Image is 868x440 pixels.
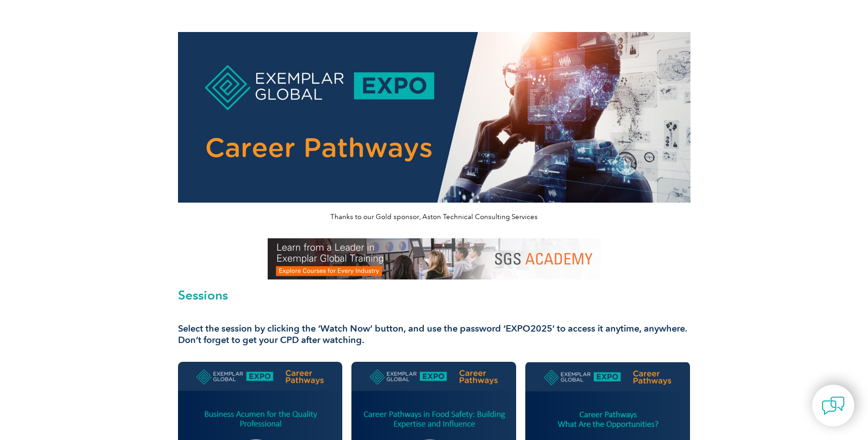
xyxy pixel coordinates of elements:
h3: Select the session by clicking the ‘Watch Now’ button, and use the password ‘EXPO2025’ to access ... [178,323,690,346]
img: contact-chat.png [822,394,845,417]
img: career pathways [178,32,690,203]
img: SGS [268,238,601,279]
h2: Sessions [178,289,690,301]
p: Thanks to our Gold sponsor, Aston Technical Consulting Services [178,212,690,222]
